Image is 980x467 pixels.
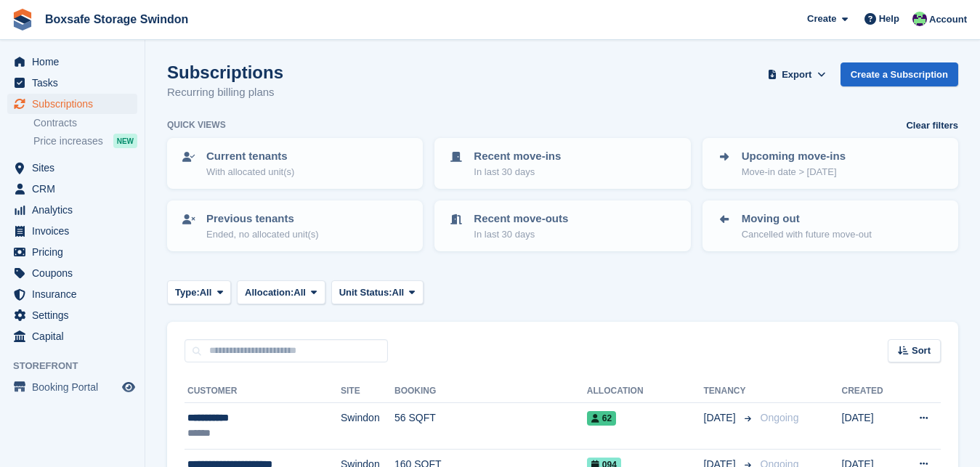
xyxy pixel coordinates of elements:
[7,326,137,346] a: menu
[206,148,294,165] p: Current tenants
[7,242,137,262] a: menu
[782,68,811,82] span: Export
[879,12,899,26] span: Help
[841,62,958,86] a: Create a Subscription
[206,211,319,227] p: Previous tenants
[32,377,119,397] span: Booking Portal
[587,380,704,403] th: Allocation
[32,73,119,93] span: Tasks
[7,94,137,114] a: menu
[169,139,421,187] a: Current tenants With allocated unit(s)
[474,227,568,242] p: In last 30 days
[120,378,137,396] a: Preview store
[7,263,137,283] a: menu
[32,263,119,283] span: Coupons
[32,284,119,304] span: Insurance
[929,12,967,27] span: Account
[167,280,231,304] button: Type: All
[704,410,739,426] span: [DATE]
[245,285,293,300] span: Allocation:
[33,134,103,148] span: Price increases
[742,227,872,242] p: Cancelled with future move-out
[7,221,137,241] a: menu
[32,305,119,325] span: Settings
[13,359,145,373] span: Storefront
[7,284,137,304] a: menu
[331,280,424,304] button: Unit Status: All
[206,165,294,179] p: With allocated unit(s)
[32,94,119,114] span: Subscriptions
[807,12,836,26] span: Create
[742,211,872,227] p: Moving out
[175,285,200,300] span: Type:
[33,133,137,149] a: Price increases NEW
[167,118,226,131] h6: Quick views
[842,380,899,403] th: Created
[906,118,958,133] a: Clear filters
[341,403,394,450] td: Swindon
[237,280,325,304] button: Allocation: All
[7,179,137,199] a: menu
[474,165,561,179] p: In last 30 days
[587,411,616,426] span: 62
[339,285,392,300] span: Unit Status:
[704,202,957,250] a: Moving out Cancelled with future move-out
[113,134,137,148] div: NEW
[392,285,405,300] span: All
[12,9,33,31] img: stora-icon-8386f47178a22dfd0bd8f6a31ec36ba5ce8667c1dd55bd0f319d3a0aa187defe.svg
[912,344,931,358] span: Sort
[742,165,846,179] p: Move-in date > [DATE]
[32,52,119,72] span: Home
[436,139,689,187] a: Recent move-ins In last 30 days
[474,148,561,165] p: Recent move-ins
[394,403,587,450] td: 56 SQFT
[7,52,137,72] a: menu
[32,158,119,178] span: Sites
[474,211,568,227] p: Recent move-outs
[761,412,799,423] span: Ongoing
[7,73,137,93] a: menu
[912,12,927,26] img: Kim Virabi
[7,377,137,397] a: menu
[32,200,119,220] span: Analytics
[32,179,119,199] span: CRM
[32,221,119,241] span: Invoices
[167,62,283,82] h1: Subscriptions
[704,139,957,187] a: Upcoming move-ins Move-in date > [DATE]
[436,202,689,250] a: Recent move-outs In last 30 days
[765,62,829,86] button: Export
[293,285,306,300] span: All
[742,148,846,165] p: Upcoming move-ins
[7,200,137,220] a: menu
[394,380,587,403] th: Booking
[33,116,137,130] a: Contracts
[32,326,119,346] span: Capital
[200,285,212,300] span: All
[32,242,119,262] span: Pricing
[842,403,899,450] td: [DATE]
[185,380,341,403] th: Customer
[167,84,283,101] p: Recurring billing plans
[169,202,421,250] a: Previous tenants Ended, no allocated unit(s)
[39,7,194,31] a: Boxsafe Storage Swindon
[7,305,137,325] a: menu
[206,227,319,242] p: Ended, no allocated unit(s)
[7,158,137,178] a: menu
[341,380,394,403] th: Site
[704,380,755,403] th: Tenancy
